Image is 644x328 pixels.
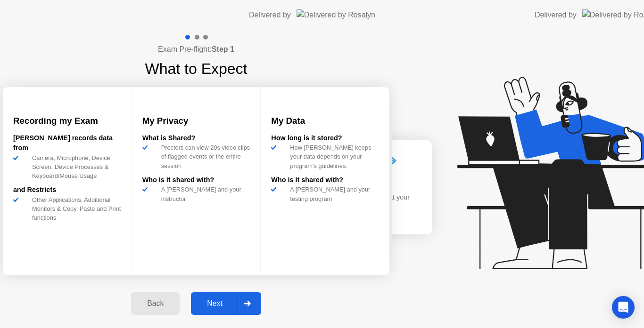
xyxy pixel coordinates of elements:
[271,114,379,128] h3: My Data
[13,185,121,195] div: and Restricts
[13,133,121,153] div: [PERSON_NAME] records data from
[142,114,250,128] h3: My Privacy
[28,195,121,223] div: Other Applications, Additional Monitors & Copy, Paste and Print functions
[134,299,177,308] div: Back
[535,9,577,21] div: Delivered by
[191,292,261,315] button: Next
[131,292,180,315] button: Back
[158,44,234,55] h4: Exam Pre-flight:
[142,133,250,144] div: What is Shared?
[297,9,375,20] img: Delivered by Rosalyn
[142,175,250,185] div: Who is it shared with?
[271,175,379,185] div: Who is it shared with?
[212,45,234,53] b: Step 1
[271,133,379,144] div: How long is it stored?
[28,153,121,181] div: Camera, Microphone, Device Screen, Device Processes & Keyboard/Mouse Usage
[157,143,250,170] div: Proctors can view 20s video clips of flagged events or the entire session
[286,185,379,203] div: A [PERSON_NAME] and your testing program
[612,296,635,319] div: Open Intercom Messenger
[157,185,250,203] div: A [PERSON_NAME] and your instructor
[194,299,236,308] div: Next
[145,57,248,80] h1: What to Expect
[13,114,121,128] h3: Recording my Exam
[249,9,291,21] div: Delivered by
[286,143,379,170] div: How [PERSON_NAME] keeps your data depends on your program’s guidelines.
